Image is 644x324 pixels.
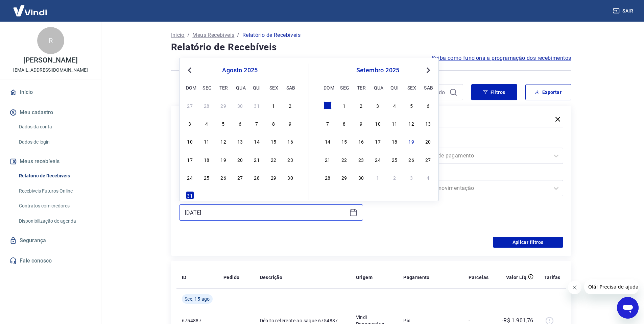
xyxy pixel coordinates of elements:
[340,83,348,92] div: seg
[8,253,93,268] a: Fale conosco
[219,155,228,164] div: Choose terça-feira, 19 de agosto de 2025
[407,173,415,181] div: Choose sexta-feira, 3 de outubro de 2025
[236,191,244,199] div: Choose quarta-feira, 3 de setembro de 2025
[8,85,93,100] a: Início
[390,101,399,109] div: Choose quinta-feira, 4 de setembro de 2025
[324,137,332,145] div: Choose domingo, 14 de setembro de 2025
[8,233,93,248] a: Segurança
[424,66,432,74] button: Next Month
[185,66,295,74] div: agosto 2025
[324,101,332,109] div: Choose domingo, 31 de agosto de 2025
[324,119,332,127] div: Choose domingo, 7 de setembro de 2025
[340,137,348,145] div: Choose segunda-feira, 15 de setembro de 2025
[525,84,571,100] button: Exportar
[202,191,211,199] div: Choose segunda-feira, 1 de setembro de 2025
[469,317,488,324] p: -
[357,119,365,127] div: Choose terça-feira, 9 de setembro de 2025
[374,83,382,92] div: qua
[186,137,194,145] div: Choose domingo, 10 de agosto de 2025
[242,31,301,39] p: Relatório de Recebíveis
[286,173,294,181] div: Choose sábado, 30 de agosto de 2025
[286,83,294,92] div: sab
[612,5,636,17] button: Sair
[186,191,194,199] div: Choose domingo, 31 de agosto de 2025
[219,137,228,145] div: Choose terça-feira, 12 de agosto de 2025
[374,137,382,145] div: Choose quarta-feira, 17 de setembro de 2025
[13,67,88,74] p: [EMAIL_ADDRESS][DOMAIN_NAME]
[357,101,365,109] div: Choose terça-feira, 2 de setembro de 2025
[219,173,228,181] div: Choose terça-feira, 26 de agosto de 2025
[286,155,294,164] div: Choose sábado, 23 de agosto de 2025
[424,101,432,109] div: Choose sábado, 6 de setembro de 2025
[340,155,348,164] div: Choose segunda-feira, 22 de setembro de 2025
[407,137,415,145] div: Choose sexta-feira, 19 de setembro de 2025
[424,173,432,181] div: Choose sábado, 4 de outubro de 2025
[374,155,382,164] div: Choose quarta-feira, 24 de setembro de 2025
[253,173,261,181] div: Choose quinta-feira, 28 de agosto de 2025
[286,101,294,109] div: Choose sábado, 2 de agosto de 2025
[323,66,433,74] div: setembro 2025
[171,41,571,54] h4: Relatório de Recebíveis
[340,101,348,109] div: Choose segunda-feira, 1 de setembro de 2025
[324,83,332,92] div: dom
[286,137,294,145] div: Choose sábado, 16 de agosto de 2025
[202,101,211,109] div: Choose segunda-feira, 28 de julho de 2025
[357,155,365,164] div: Choose terça-feira, 23 de setembro de 2025
[432,54,571,62] a: Saiba como funciona a programação dos recebimentos
[374,119,382,127] div: Choose quarta-feira, 10 de setembro de 2025
[16,199,93,213] a: Contratos com credores
[269,137,278,145] div: Choose sexta-feira, 15 de agosto de 2025
[219,191,228,199] div: Choose terça-feira, 2 de setembro de 2025
[192,31,234,39] a: Meus Recebíveis
[390,119,399,127] div: Choose quinta-feira, 11 de setembro de 2025
[37,27,64,54] div: R
[403,274,430,281] p: Pagamento
[403,317,458,324] p: Pix
[260,274,283,281] p: Descrição
[469,274,488,281] p: Parcelas
[8,105,93,120] button: Meu cadastro
[186,66,194,74] button: Previous Month
[16,169,93,183] a: Relatório de Recebíveis
[187,31,190,39] p: /
[407,83,415,92] div: sex
[186,155,194,164] div: Choose domingo, 17 de agosto de 2025
[340,119,348,127] div: Choose segunda-feira, 8 de setembro de 2025
[424,137,432,145] div: Choose sábado, 20 de setembro de 2025
[186,173,194,181] div: Choose domingo, 24 de agosto de 2025
[186,101,194,109] div: Choose domingo, 27 de julho de 2025
[544,274,560,281] p: Tarifas
[219,83,228,92] div: ter
[390,155,399,164] div: Choose quinta-feira, 25 de setembro de 2025
[617,297,639,319] iframe: Botão para abrir a janela de mensagens
[185,207,347,218] input: Data final
[253,191,261,199] div: Choose quinta-feira, 4 de setembro de 2025
[424,155,432,164] div: Choose sábado, 27 de setembro de 2025
[219,119,228,127] div: Choose terça-feira, 5 de agosto de 2025
[16,135,93,149] a: Dados de login
[269,119,278,127] div: Choose sexta-feira, 8 de agosto de 2025
[323,100,433,182] div: month 2025-09
[253,119,261,127] div: Choose quinta-feira, 7 de agosto de 2025
[16,120,93,134] a: Dados da conta
[202,119,211,127] div: Choose segunda-feira, 4 de agosto de 2025
[253,155,261,164] div: Choose quinta-feira, 21 de agosto de 2025
[269,101,278,109] div: Choose sexta-feira, 1 de agosto de 2025
[223,274,239,281] p: Pedido
[374,173,382,181] div: Choose quarta-feira, 1 de outubro de 2025
[185,296,210,302] span: Sex, 15 ago
[186,119,194,127] div: Choose domingo, 3 de agosto de 2025
[236,83,244,92] div: qua
[286,119,294,127] div: Choose sábado, 9 de agosto de 2025
[236,119,244,127] div: Choose quarta-feira, 6 de agosto de 2025
[171,31,185,39] p: Início
[182,317,213,324] p: 6754887
[253,83,261,92] div: qui
[381,171,562,179] label: Tipo de Movimentação
[390,137,399,145] div: Choose quinta-feira, 18 de setembro de 2025
[584,279,639,294] iframe: Mensagem da empresa
[493,237,563,248] button: Aplicar filtros
[253,137,261,145] div: Choose quinta-feira, 14 de agosto de 2025
[260,317,345,324] p: Débito referente ao saque 6754887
